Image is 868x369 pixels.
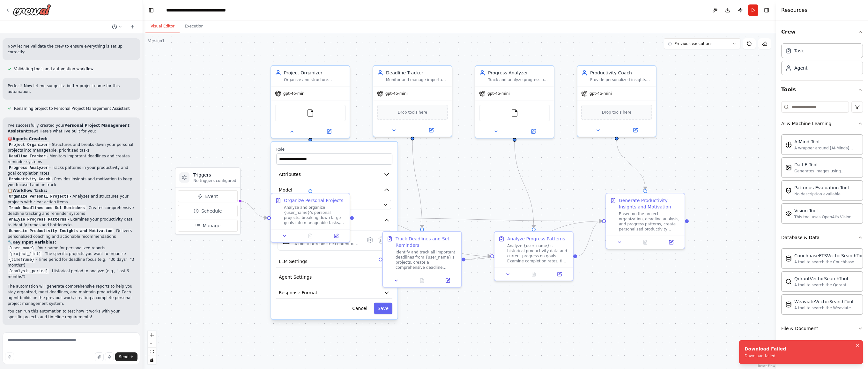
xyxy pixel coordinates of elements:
[8,177,52,182] code: Productivity Coach
[794,275,859,282] div: QdrantVectorSearchTool
[8,193,135,205] li: - Analyzes and structures your projects with clear action items
[794,65,807,71] div: Agent
[8,245,135,251] li: - Your name for personalized reports
[8,154,47,159] code: Deadline Tracker
[8,165,135,176] li: - Tracks patterns in your productivity and goal completion rates
[437,277,459,284] button: Open in side panel
[660,238,682,246] button: Open in side panel
[276,147,392,152] label: Role
[511,142,537,228] g: Edge from 8f3552eb-b2c2-4129-9d47-d9a941f52f79 to 8aab3fe5-3aa6-47fc-9441-13aeadf13102
[507,243,569,264] div: Analyze {user_name}'s historical productivity data and current progress on goals. Examine complet...
[354,215,602,224] g: Edge from 62da7873-7313-44d1-ab55-82648a37a11e to 1b9d79b1-2608-492f-b2fe-2c3bdf83ea2a
[487,91,510,96] span: gpt-4o-mini
[8,142,49,148] code: Project Organizer
[488,70,550,76] div: Progress Analyzer
[781,115,863,132] button: AI & Machine Learning
[619,211,681,232] div: Based on the project organization, deadline analysis, and progress patterns, create personalized ...
[781,320,863,337] button: File & Document
[785,187,792,194] img: Patronusevaltool
[279,258,308,265] span: LLM Settings
[785,141,792,148] img: Aimindtool
[785,164,792,171] img: Dalletool
[781,6,807,14] h4: Resources
[664,38,740,49] button: Previous executions
[284,205,346,225] div: Analyze and organize {user_name}'s personal projects, breaking down large goals into manageable t...
[762,6,771,15] button: Hide right sidebar
[8,251,42,257] code: {project_list}
[605,193,685,249] div: Generate Productivity Insights and MotivationBased on the project organization, deadline analysis...
[8,268,135,280] li: - Historical period to analyze (e.g., "last 6 months")
[590,77,652,82] div: Provide personalized insights and recommendations to help {user_name} stay focused and motivated,...
[8,142,135,153] li: - Structures and breaks down your personal projects into manageable, prioritized tasks
[794,169,859,174] div: Generates images using OpenAI's Dall-E model.
[8,239,135,245] h2: 🔧
[619,197,681,210] div: Generate Productivity Insights and Motivation
[781,229,863,246] button: Database & Data
[781,325,818,332] div: File & Document
[279,290,317,296] span: Response Format
[8,165,49,171] code: Progress Analyzer
[8,176,135,188] li: - Provides insights and motivation to keep you focused and on track
[794,184,849,191] div: Patronus Evaluation Tool
[375,234,387,246] button: Delete tool
[203,222,221,229] span: Manage
[271,193,350,243] div: Organize Personal ProjectsAnalyze and organize {user_name}'s personal projects, breaking down lar...
[201,208,222,214] span: Schedule
[8,205,135,216] li: - Creates comprehensive deadline tracking and reminder systems
[386,70,448,76] div: Deadline Tracker
[145,20,180,33] button: Visual Editor
[8,217,68,222] code: Analyze Progress Patterns
[8,194,70,200] code: Organize Personal Projects
[12,188,47,193] strong: Workflow Tasks:
[398,109,427,116] span: Drop tools here
[8,136,135,142] h2: 🎯
[632,238,659,246] button: No output available
[294,241,360,246] div: A tool that reads the content of a file. To use this tool, provide a 'file_path' parameter with t...
[8,268,49,274] code: {analysis_period}
[794,305,859,311] div: A tool to search the Weaviate database for relevant information on internal documents.
[178,205,238,217] button: Schedule
[109,23,125,31] button: Switch to previous chat
[794,207,859,214] div: Vision Tool
[271,65,350,139] div: Project OrganizerOrganize and structure personal projects for {user_name}, creating clear project...
[279,187,292,193] span: Model
[119,354,129,359] span: Send
[8,123,135,134] p: I've successfully created your crew! Here's what I've built for you:
[205,193,218,200] span: Event
[373,65,452,137] div: Deadline TrackerMonitor and manage important deadlines for {user_name}, creating reminder systems...
[785,278,792,285] img: Qdrantvectorsearchtool
[283,91,306,96] span: gpt-4o-mini
[14,106,130,111] span: Renaming project to Personal Project Management Assistant
[178,220,238,232] button: Manage
[413,126,449,134] button: Open in side panel
[745,346,786,352] div: Download Failed
[577,65,657,137] div: Productivity CoachProvide personalized insights and recommendations to help {user_name} stay focu...
[95,352,104,361] button: Upload files
[781,81,863,99] button: Tools
[396,250,457,270] div: Identify and track all important deadlines from {user_name}'s projects, create a comprehensive de...
[396,236,457,248] div: Track Deadlines and Set Reminders
[520,270,547,278] button: No output available
[14,66,93,72] span: Validating tools and automation workflow
[8,123,130,133] strong: Personal Project Management Assistant
[794,48,804,54] div: Task
[511,109,518,117] img: FileReadTool
[794,146,859,151] div: A wrapper around [AI-Minds]([URL][DOMAIN_NAME]). Useful for when you need answers to questions fr...
[745,353,786,358] div: Download failed
[781,246,863,320] div: Database & Data
[781,132,863,229] div: AI & Machine Learning
[8,283,135,306] p: The automation will generate comprehensive reports to help you stay organized, meet deadlines, an...
[284,197,343,204] div: Organize Personal Projects
[148,331,156,339] button: zoom in
[781,234,820,241] div: Database & Data
[781,120,831,127] div: AI & Machine Learning
[276,184,392,196] button: Model
[382,231,462,288] div: Track Deadlines and Set RemindersIdentify and track all important deadlines from {user_name}'s pr...
[785,301,792,308] img: Weaviatevectorsearchtool
[617,126,653,134] button: Open in side panel
[5,352,14,361] button: Improve this prompt
[794,260,865,265] div: A tool to search the Couchbase database for relevant information on internal documents.
[279,171,301,177] span: Attributes
[386,77,448,82] div: Monitor and manage important deadlines for {user_name}, creating reminder systems, tracking upcom...
[279,274,312,280] span: Agent Settings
